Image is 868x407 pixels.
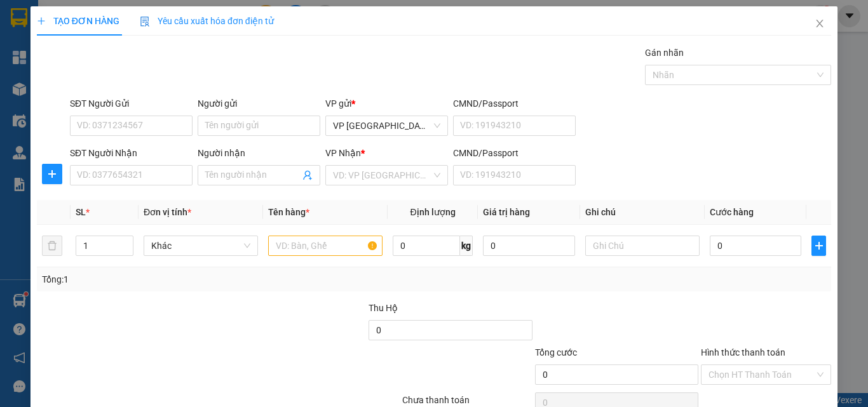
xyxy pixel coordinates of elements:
input: VD: Bàn, Ghế [268,236,383,256]
span: Giá trị hàng [483,207,530,217]
button: delete [42,236,62,256]
div: CMND/Passport [453,97,576,110]
span: TẠO ĐƠN HÀNG [37,16,119,26]
span: Khác [151,236,250,255]
div: Người gửi [198,97,320,110]
span: user-add [302,170,313,180]
button: plus [42,164,62,184]
span: close [815,18,825,29]
span: Yêu cầu xuất hóa đơn điện tử [140,16,274,26]
div: SĐT Người Nhận [70,146,193,160]
input: 0 [483,236,574,256]
span: VP Sài Gòn [333,116,440,135]
div: SĐT Người Gửi [70,97,193,110]
span: Tổng cước [535,347,577,357]
div: VP gửi [325,97,448,110]
div: CMND/Passport [453,146,576,160]
span: Tên hàng [268,207,309,217]
input: Ghi Chú [585,236,700,256]
div: Người nhận [198,146,320,160]
th: Ghi chú [580,200,705,225]
span: kg [460,236,473,256]
span: Cước hàng [710,207,754,217]
label: Hình thức thanh toán [701,347,785,357]
span: Đơn vị tính [144,207,191,217]
span: plus [37,17,46,25]
span: Thu Hộ [369,303,398,313]
button: plus [811,236,826,256]
button: Close [802,6,837,42]
span: Định lượng [410,207,455,217]
div: Tổng: 1 [42,272,336,286]
span: plus [43,169,62,179]
img: icon [140,17,150,27]
span: SL [76,207,86,217]
label: Gán nhãn [645,48,684,58]
span: plus [812,241,825,251]
span: VP Nhận [325,148,361,158]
